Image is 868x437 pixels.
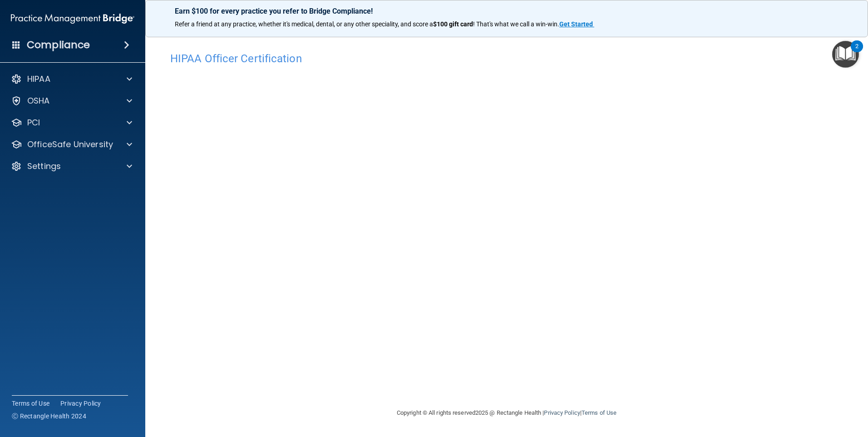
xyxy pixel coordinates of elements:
div: Copyright © All rights reserved 2025 @ Rectangle Health | | [341,398,672,427]
iframe: hipaa-training [170,70,843,365]
div: 2 [855,46,858,58]
a: Privacy Policy [544,409,580,416]
button: Open Resource Center, 2 new notifications [832,41,859,68]
a: Settings [11,161,132,172]
strong: Get Started [559,20,593,28]
p: OfficeSafe University [27,139,113,150]
a: PCI [11,117,132,128]
a: OSHA [11,95,132,106]
span: Refer a friend at any practice, whether it's medical, dental, or any other speciality, and score a [175,20,433,28]
a: Privacy Policy [60,399,101,408]
a: Terms of Use [12,399,49,408]
p: HIPAA [27,74,50,84]
p: Earn $100 for every practice you refer to Bridge Compliance! [175,7,838,15]
a: HIPAA [11,74,132,84]
span: Ⓒ Rectangle Health 2024 [12,412,86,421]
a: OfficeSafe University [11,139,132,150]
h4: Compliance [27,39,90,51]
a: Terms of Use [582,409,616,416]
span: ! That's what we call a win-win. [473,20,559,28]
p: OSHA [27,95,50,106]
a: Get Started [559,20,594,28]
p: PCI [27,117,40,128]
h4: HIPAA Officer Certification [170,53,843,65]
img: PMB logo [11,10,134,28]
p: Settings [27,161,61,172]
strong: $100 gift card [433,20,473,28]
